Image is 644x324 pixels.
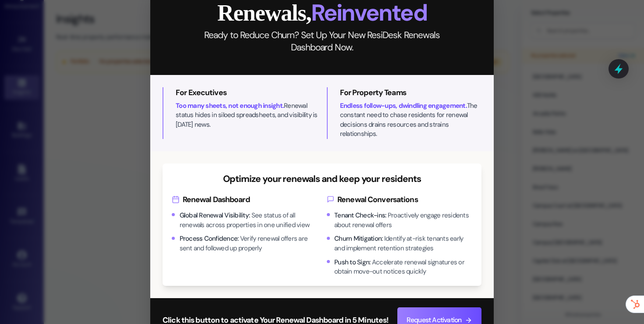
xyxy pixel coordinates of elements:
[180,234,308,252] span: Verify renewal offers are sent and followed up properly
[334,258,464,276] span: Accelerate renewal signatures or obtain move-out notices quickly
[172,173,472,185] h3: Optimize your renewals and keep your residents
[340,101,482,139] p: The constant need to chase residents for renewal decisions drains resources and strains relations...
[334,234,463,252] span: Identify at-risk tenants early and implement retention strategies
[340,101,467,110] span: Endless follow-ups, dwindling engagement.
[334,258,370,267] span: Push to Sign :
[180,211,250,220] span: Global Renewal Visibility :
[327,194,473,205] h4: Renewal Conversations
[180,211,310,229] span: See status of all renewals across properties in one unified view
[180,234,239,243] span: Process Confidence :
[163,1,481,25] h2: Renewals,
[193,29,451,53] p: Ready to Reduce Churn? Set Up Your New ResiDesk Renewals Dashboard Now.
[176,87,318,98] h3: For Executives
[340,87,482,98] h3: For Property Teams
[334,211,469,229] span: Proactively engage residents about renewal offers
[176,101,318,129] p: Renewal status hides in siloed spreadsheets, and visibility is [DATE] news.
[172,194,318,205] h4: Renewal Dashboard
[334,234,382,243] span: Churn Mitigation :
[334,211,386,220] span: Tenant Check-ins :
[176,101,284,110] span: Too many sheets, not enough insight.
